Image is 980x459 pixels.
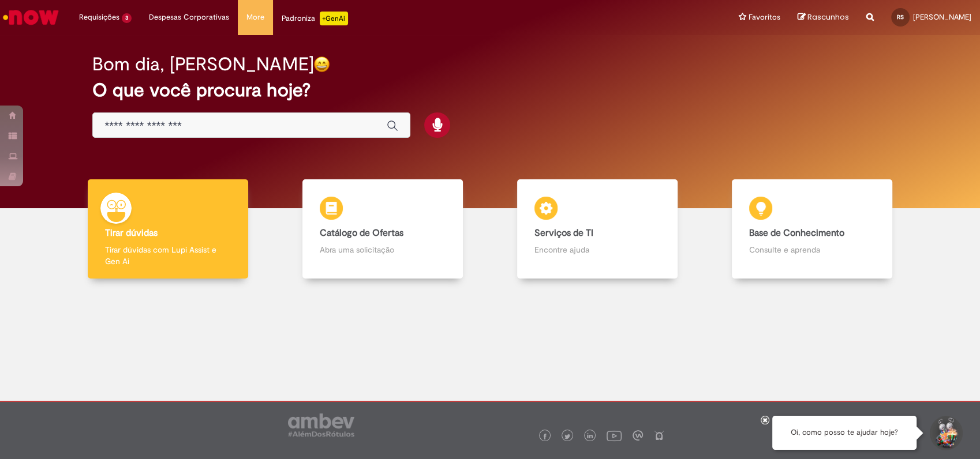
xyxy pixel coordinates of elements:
[587,433,593,440] img: logo_footer_linkedin.png
[92,54,313,74] h2: Bom dia, [PERSON_NAME]
[749,12,780,23] span: Favoritos
[490,179,705,279] a: Serviços de TI Encontre ajuda
[61,179,275,279] a: Tirar dúvidas Tirar dúvidas com Lupi Assist e Gen Ai
[122,13,132,23] span: 3
[282,12,348,25] div: Padroniza
[564,434,570,439] img: logo_footer_twitter.png
[92,80,887,100] h2: O que você procura hoje?
[807,12,849,22] span: Rascunhos
[534,244,661,255] p: Encontre ajuda
[320,244,446,255] p: Abra uma solicitação
[654,430,664,441] img: logo_footer_naosei.png
[149,12,229,23] span: Despesas Corporativas
[320,12,348,25] p: +GenAi
[246,12,264,23] span: More
[913,12,971,22] span: [PERSON_NAME]
[288,413,354,437] img: logo_footer_ambev_rotulo_gray.png
[897,13,904,21] span: RS
[105,227,158,239] b: Tirar dúvidas
[320,227,403,239] b: Catálogo de Ofertas
[772,416,917,450] div: Oi, como posso te ajudar hoje?
[749,244,876,255] p: Consulte e aprenda
[1,6,61,29] img: ServiceNow
[928,416,963,450] button: Iniciar Conversa de Suporte
[705,179,919,279] a: Base de Conhecimento Consulte e aprenda
[633,430,643,441] img: logo_footer_workplace.png
[79,12,119,23] span: Requisições
[798,12,849,23] a: Rascunhos
[607,428,622,443] img: logo_footer_youtube.png
[749,227,844,239] b: Base de Conhecimento
[542,434,548,439] img: logo_footer_facebook.png
[313,56,330,73] img: happy-face.png
[275,179,490,279] a: Catálogo de Ofertas Abra uma solicitação
[105,244,231,267] p: Tirar dúvidas com Lupi Assist e Gen Ai
[534,227,593,239] b: Serviços de TI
